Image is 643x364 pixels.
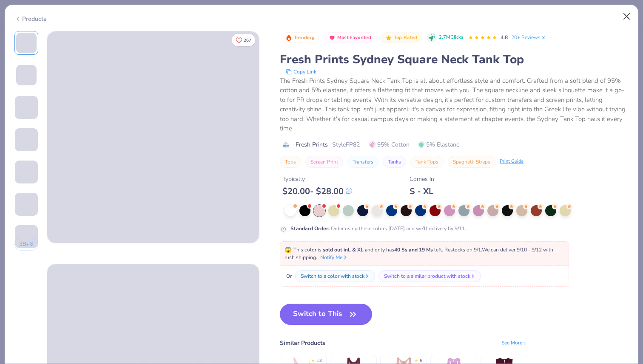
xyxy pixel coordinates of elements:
[394,246,433,253] strong: 40 Ss and 19 Ms
[500,158,524,165] div: Print Guide
[244,38,251,42] span: 267
[15,183,16,206] img: User generated content
[15,216,16,239] img: User generated content
[280,141,291,148] img: brand logo
[301,272,364,280] div: Switch to a color with stock
[296,140,328,149] span: Fresh Prints
[385,34,392,41] img: Top Rated sort
[316,358,321,364] div: 4.8
[448,156,495,168] button: Spaghetti Straps
[511,34,546,41] a: 20+ Reviews
[347,156,378,168] button: Transfers
[619,8,635,25] button: Close
[410,186,434,197] div: S - XL
[501,34,508,41] span: 4.8
[280,156,301,168] button: Tops
[294,35,315,40] span: Trending
[418,140,459,149] span: 5% Elastane
[290,225,330,232] strong: Standard Order :
[468,31,497,45] div: 4.8 Stars
[501,339,527,347] div: See More
[285,34,292,41] img: Trending sort
[381,32,421,43] button: Badge Button
[280,339,325,347] div: Similar Products
[410,175,434,183] div: Comes In
[282,175,352,183] div: Typically
[295,270,375,282] button: Switch to a color with stock
[329,34,336,41] img: Most Favorited sort
[283,68,319,76] button: copy to clipboard
[394,35,418,40] span: Top Rated
[323,246,364,253] strong: sold out in L & XL
[290,225,466,232] div: Order using these colors [DATE] and we’ll delivery by 9/11.
[369,140,410,149] span: 95% Cotton
[15,151,16,174] img: User generated content
[311,358,315,361] div: ★
[285,246,292,254] span: 😱
[14,238,39,251] button: 38+
[332,140,360,149] span: Style FP82
[337,35,371,40] span: Most Favorited
[281,32,319,43] button: Badge Button
[280,51,629,68] div: Fresh Prints Sydney Square Neck Tank Top
[15,248,16,271] img: User generated content
[285,272,292,280] span: Or
[14,14,46,23] div: Products
[384,272,470,280] div: Switch to a similar product with stock
[439,34,463,41] span: 2.7M Clicks
[378,270,481,282] button: Switch to a similar product with stock
[280,76,629,133] div: The Fresh Prints Sydney Square Neck Tank Top is all about effortless style and comfort. Crafted f...
[232,34,255,46] button: Like
[324,32,376,43] button: Badge Button
[420,358,422,364] div: 5
[285,246,553,261] span: This color is and only has left . Restocks on 9/1. We can deliver 9/10 - 9/12 with rush shipping.
[320,254,348,261] button: Notify Me
[280,304,372,325] button: Switch to This
[305,156,343,168] button: Screen Print
[383,156,406,168] button: Tanks
[415,358,418,361] div: ★
[410,156,444,168] button: Tank Tops
[282,186,352,197] div: $ 20.00 - $ 28.00
[15,119,16,142] img: User generated content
